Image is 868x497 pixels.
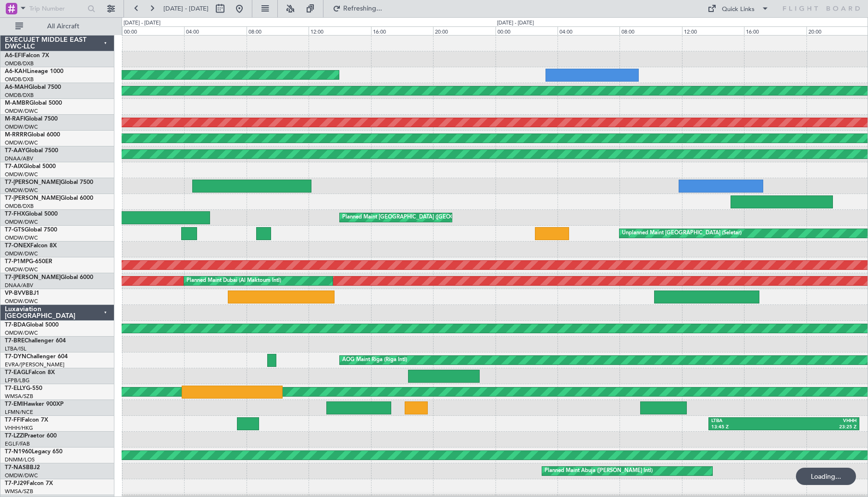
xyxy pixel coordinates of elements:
div: [DATE] - [DATE] [497,19,534,27]
span: T7-FHX [5,211,25,217]
a: T7-LZZIPraetor 600 [5,433,57,439]
div: Planned Maint Abuja ([PERSON_NAME] Intl) [545,464,653,478]
span: T7-ONEX [5,243,30,249]
a: T7-[PERSON_NAME]Global 7500 [5,180,93,185]
div: 16:00 [744,26,806,35]
span: T7-N1960 [5,449,32,455]
a: VHHH/HKG [5,424,33,432]
span: T7-LZZI [5,433,25,439]
span: Refreshing... [343,5,383,12]
a: T7-FFIFalcon 7X [5,417,48,423]
span: [DATE] - [DATE] [163,4,209,13]
span: T7-P1MP [5,259,29,265]
input: Trip Number [29,1,85,16]
a: T7-ELLYG-550 [5,386,42,391]
a: T7-P1MPG-650ER [5,259,52,265]
a: T7-[PERSON_NAME]Global 6000 [5,195,93,201]
span: A6-KAH [5,69,27,74]
span: T7-[PERSON_NAME] [5,195,61,201]
div: [DATE] - [DATE] [124,19,161,27]
span: A6-MAH [5,85,28,90]
a: EVRA/[PERSON_NAME] [5,361,64,368]
a: OMDB/DXB [5,60,34,67]
a: OMDB/DXB [5,92,34,99]
a: M-RAFIGlobal 7500 [5,116,58,122]
span: T7-AIX [5,164,23,170]
a: T7-EMIHawker 900XP [5,401,63,407]
div: Unplanned Maint [GEOGRAPHIC_DATA] (Seletar) [622,226,742,241]
span: T7-EMI [5,401,24,407]
a: T7-BDAGlobal 5000 [5,322,59,328]
a: WMSA/SZB [5,393,33,400]
a: T7-[PERSON_NAME]Global 6000 [5,275,93,280]
a: A6-KAHLineage 1000 [5,69,63,74]
a: M-RRRRGlobal 6000 [5,132,60,138]
div: 16:00 [371,26,433,35]
a: OMDW/DWC [5,139,38,146]
a: T7-BREChallenger 604 [5,338,66,344]
div: Planned Maint [GEOGRAPHIC_DATA] ([GEOGRAPHIC_DATA]) [342,210,494,225]
div: 20:00 [433,26,495,35]
a: M-AMBRGlobal 5000 [5,100,62,106]
a: OMDW/DWC [5,472,38,479]
span: VP-BVV [5,291,25,296]
a: LTBA/ISL [5,345,26,352]
div: 04:00 [558,26,620,35]
a: T7-GTSGlobal 7500 [5,227,57,233]
a: DNAA/ABV [5,155,33,162]
a: EGLF/FAB [5,440,30,448]
span: M-RAFI [5,116,25,122]
div: 00:00 [496,26,558,35]
span: T7-AAY [5,148,25,154]
a: LFMN/NCE [5,409,33,416]
a: A6-MAHGlobal 7500 [5,85,61,90]
button: Refreshing... [328,1,386,16]
span: T7-[PERSON_NAME] [5,180,61,185]
a: OMDW/DWC [5,250,38,257]
span: T7-ELLY [5,386,26,391]
span: All Aircraft [25,23,101,30]
a: OMDW/DWC [5,218,38,226]
a: OMDW/DWC [5,329,38,337]
a: DNMM/LOS [5,456,35,463]
span: A6-EFI [5,53,23,59]
div: 12:00 [309,26,371,35]
span: T7-EAGL [5,370,28,376]
a: OMDW/DWC [5,234,38,242]
button: Quick Links [703,1,774,16]
div: 13:45 Z [711,424,784,431]
span: M-RRRR [5,132,27,138]
a: OMDW/DWC [5,266,38,273]
a: T7-AIXGlobal 5000 [5,164,56,170]
a: OMDW/DWC [5,171,38,178]
a: OMDB/DXB [5,76,34,83]
span: T7-PJ29 [5,481,26,486]
a: T7-EAGLFalcon 8X [5,370,55,376]
a: WMSA/SZB [5,488,33,495]
a: T7-ONEXFalcon 8X [5,243,57,249]
a: OMDB/DXB [5,203,34,210]
a: DNAA/ABV [5,282,33,289]
a: T7-AAYGlobal 7500 [5,148,58,154]
a: OMDW/DWC [5,108,38,115]
a: OMDW/DWC [5,187,38,194]
div: VHHH [784,418,856,424]
span: T7-BDA [5,322,26,328]
div: Loading... [796,468,856,485]
a: T7-DYNChallenger 604 [5,354,68,360]
a: T7-PJ29Falcon 7X [5,481,53,486]
div: 23:25 Z [784,424,856,431]
span: M-AMBR [5,100,29,106]
div: 04:00 [184,26,246,35]
a: A6-EFIFalcon 7X [5,53,49,59]
span: T7-GTS [5,227,25,233]
a: LFPB/LBG [5,377,30,384]
span: T7-[PERSON_NAME] [5,275,61,280]
span: T7-FFI [5,417,22,423]
a: T7-N1960Legacy 650 [5,449,62,455]
button: All Aircraft [11,19,104,34]
span: T7-BRE [5,338,25,344]
a: T7-NASBBJ2 [5,465,40,471]
a: T7-FHXGlobal 5000 [5,211,58,217]
a: OMDW/DWC [5,298,38,305]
